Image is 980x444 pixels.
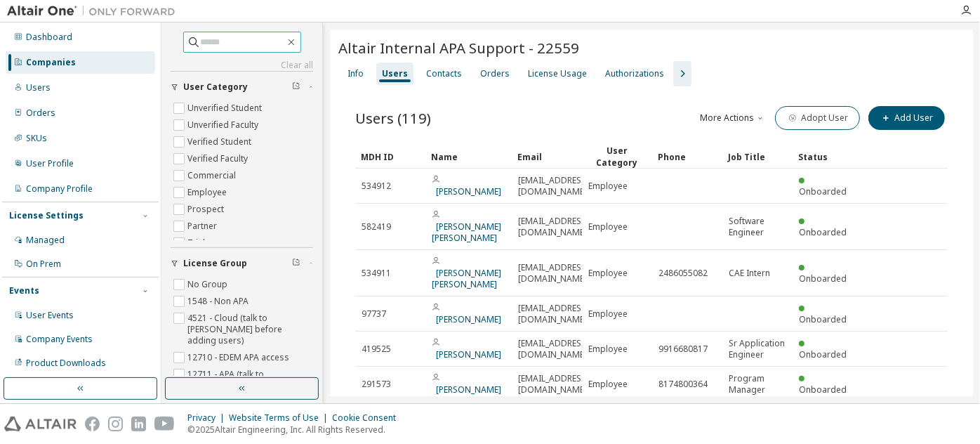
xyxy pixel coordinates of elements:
[729,216,786,238] span: Software Engineer
[436,384,501,396] a: [PERSON_NAME]
[26,57,76,68] div: Companies
[229,412,332,424] div: Website Terms of Use
[361,145,420,168] div: MDH ID
[728,145,787,168] div: Job Title
[347,68,364,79] div: Info
[26,133,47,144] div: SKUs
[799,273,847,285] span: Onboarded
[432,221,501,244] a: [PERSON_NAME] [PERSON_NAME]
[518,175,589,197] span: [EMAIL_ADDRESS][DOMAIN_NAME]
[729,268,770,279] span: CAE Intern
[9,210,84,221] div: License Settings
[426,68,462,79] div: Contacts
[26,82,51,93] div: Users
[85,417,100,431] img: facebook.svg
[588,181,628,192] span: Employee
[187,133,254,150] label: Verified Student
[362,344,391,355] span: 419525
[775,106,860,130] button: Adopt User
[518,303,589,325] span: [EMAIL_ADDRESS][DOMAIN_NAME]
[432,267,501,290] a: [PERSON_NAME] [PERSON_NAME]
[362,308,386,320] span: 97737
[26,310,74,321] div: User Events
[26,259,61,270] div: On Prem
[187,366,313,405] label: 12711 - APA (talk to [PERSON_NAME] before adding users)
[436,313,501,325] a: [PERSON_NAME]
[187,150,251,167] label: Verified Faculty
[187,424,404,436] p: © 2025 Altair Engineering, Inc. All Rights Reserved.
[171,72,313,103] button: User Category
[26,158,74,169] div: User Profile
[187,276,230,293] label: No Group
[588,145,647,169] div: User Category
[171,248,313,279] button: License Group
[171,60,313,71] a: Clear all
[362,379,391,390] span: 291573
[187,117,261,133] label: Unverified Faculty
[518,338,589,360] span: [EMAIL_ADDRESS][DOMAIN_NAME]
[658,344,708,355] span: 9916680817
[658,268,708,279] span: 2486055082
[338,38,579,58] span: Altair Internal APA Support - 22559
[292,258,300,269] span: Clear filter
[799,313,847,325] span: Onboarded
[517,145,576,168] div: Email
[588,379,628,390] span: Employee
[183,81,248,93] span: User Category
[518,373,589,396] span: [EMAIL_ADDRESS][DOMAIN_NAME]
[588,221,628,233] span: Employee
[108,417,123,431] img: instagram.svg
[699,106,767,130] button: More Actions
[187,412,229,424] div: Privacy
[131,417,146,431] img: linkedin.svg
[292,81,300,93] span: Clear filter
[183,258,247,269] span: License Group
[729,373,786,396] span: Program Manager
[436,185,501,197] a: [PERSON_NAME]
[431,145,506,168] div: Name
[187,184,230,201] label: Employee
[436,348,501,360] a: [PERSON_NAME]
[799,348,847,360] span: Onboarded
[9,285,39,296] div: Events
[658,379,708,390] span: 8174800364
[187,349,292,366] label: 12710 - EDEM APA access
[605,68,664,79] div: Authorizations
[187,100,265,117] label: Unverified Student
[187,218,220,235] label: Partner
[187,167,239,184] label: Commercial
[362,268,391,279] span: 534911
[588,344,628,355] span: Employee
[26,358,106,369] div: Product Downloads
[480,68,510,79] div: Orders
[382,68,408,79] div: Users
[154,417,175,431] img: youtube.svg
[187,201,227,218] label: Prospect
[729,338,786,360] span: Sr Application Engineer
[4,417,77,431] img: altair_logo.svg
[187,235,208,252] label: Trial
[798,145,857,168] div: Status
[355,108,431,128] span: Users (119)
[7,4,183,18] img: Altair One
[518,262,589,285] span: [EMAIL_ADDRESS][DOMAIN_NAME]
[187,293,251,310] label: 1548 - Non APA
[528,68,587,79] div: License Usage
[26,334,93,345] div: Company Events
[799,384,847,396] span: Onboarded
[588,268,628,279] span: Employee
[868,106,945,130] button: Add User
[26,32,72,43] div: Dashboard
[26,183,93,195] div: Company Profile
[362,221,391,233] span: 582419
[187,310,313,349] label: 4521 - Cloud (talk to [PERSON_NAME] before adding users)
[588,308,628,320] span: Employee
[332,412,404,424] div: Cookie Consent
[26,107,55,119] div: Orders
[799,226,847,238] span: Onboarded
[518,216,589,238] span: [EMAIL_ADDRESS][DOMAIN_NAME]
[26,235,65,246] div: Managed
[658,145,717,168] div: Phone
[799,185,847,197] span: Onboarded
[362,181,391,192] span: 534912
